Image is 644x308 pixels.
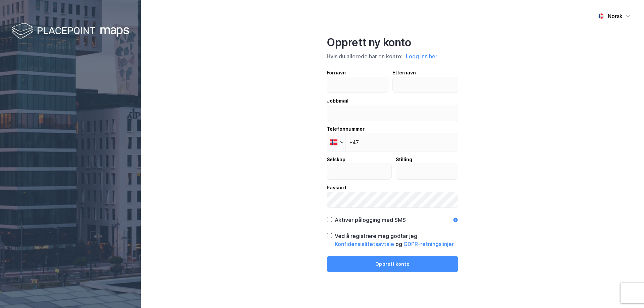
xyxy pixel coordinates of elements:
[608,12,623,20] div: Norsk
[396,156,459,164] div: Stilling
[327,184,458,192] div: Passord
[327,97,458,105] div: Jobbmail
[327,156,392,164] div: Selskap
[327,133,458,151] input: Telefonnummer
[327,133,345,151] div: Norway: + 47
[327,256,458,272] button: Opprett konto
[404,52,439,61] button: Logg inn her
[335,216,406,224] div: Aktiver pålogging med SMS
[12,21,129,41] img: logo-white.f07954bde2210d2a523dddb988cd2aa7.svg
[327,69,388,77] div: Fornavn
[392,69,459,77] div: Etternavn
[335,232,458,248] div: Ved å registrere meg godtar jeg og
[327,36,458,49] div: Opprett ny konto
[327,52,458,61] div: Hvis du allerede har en konto:
[327,125,458,133] div: Telefonnummer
